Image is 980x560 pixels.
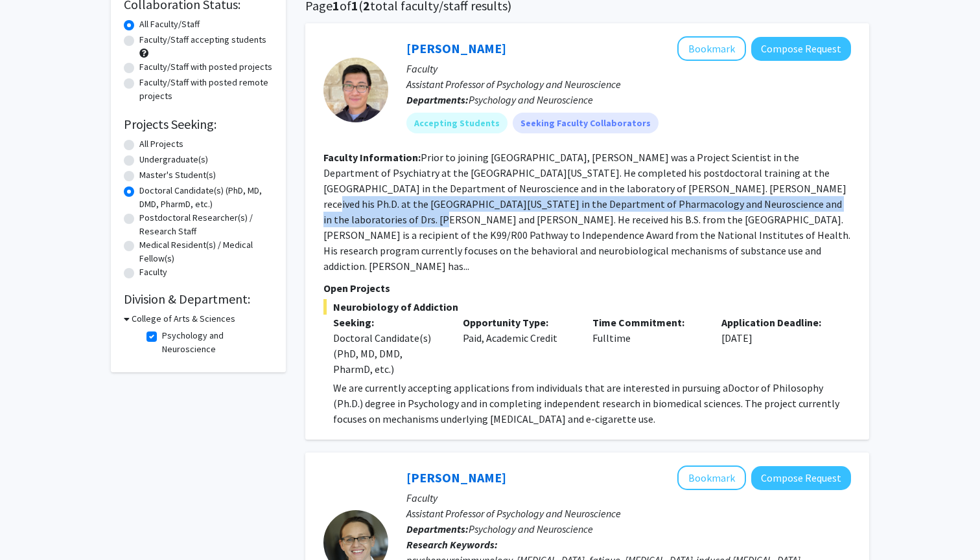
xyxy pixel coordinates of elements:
[333,315,443,330] p: Seeking:
[139,137,183,151] label: All Projects
[469,522,593,535] span: Psychology and Neuroscience
[162,329,270,356] label: Psychology and Neuroscience
[139,265,167,279] label: Faculty
[124,117,273,132] h2: Projects Seeking:
[139,211,273,238] label: Postdoctoral Researcher(s) / Research Staff
[406,538,498,551] b: Research Keywords:
[406,113,507,133] mat-chip: Accepting Students
[712,315,841,377] div: [DATE]
[124,291,273,307] h2: Division & Department:
[513,113,659,133] mat-chip: Seeking Faculty Collaborators
[139,33,266,47] label: Faculty/Staff accepting students
[139,17,200,31] label: All Faculty/Staff
[323,280,851,296] p: Open Projects
[453,315,583,377] div: Paid, Academic Credit
[751,37,851,61] button: Compose Request to Jacques Nguyen
[406,40,506,56] a: [PERSON_NAME]
[132,312,235,326] h3: College of Arts & Sciences
[333,330,443,377] div: Doctoral Candidate(s) (PhD, MD, DMD, PharmD, etc.)
[406,506,851,521] p: Assistant Professor of Psychology and Neuroscience
[406,490,851,506] p: Faculty
[406,469,506,486] a: [PERSON_NAME]
[677,36,746,61] button: Add Jacques Nguyen to Bookmarks
[139,60,272,74] label: Faculty/Staff with posted projects
[139,153,208,166] label: Undergraduate(s)
[751,466,851,490] button: Compose Request to Elisabeth Vichaya
[406,76,851,92] p: Assistant Professor of Psychology and Neuroscience
[10,502,55,550] iframe: Chat
[406,522,469,535] b: Departments:
[469,93,593,106] span: Psychology and Neuroscience
[406,93,469,106] b: Departments:
[677,465,746,490] button: Add Elisabeth Vichaya to Bookmarks
[406,61,851,76] p: Faculty
[333,380,851,427] p: We are currently accepting applications from individuals that are interested in pursuing a
[139,76,273,103] label: Faculty/Staff with posted remote projects
[323,151,421,164] b: Faculty Information:
[463,315,573,330] p: Opportunity Type:
[592,315,703,330] p: Time Commitment:
[139,168,216,182] label: Master's Student(s)
[333,381,839,425] span: Doctor of Philosophy (Ph.D.) degree in Psychology and in completing independent research in biome...
[139,238,273,265] label: Medical Resident(s) / Medical Fellow(s)
[323,151,850,273] fg-read-more: Prior to joining [GEOGRAPHIC_DATA], [PERSON_NAME] was a Project Scientist in the Department of Ps...
[583,315,712,377] div: Fulltime
[721,315,832,330] p: Application Deadline:
[323,299,851,315] span: Neurobiology of Addiction
[139,184,273,211] label: Doctoral Candidate(s) (PhD, MD, DMD, PharmD, etc.)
